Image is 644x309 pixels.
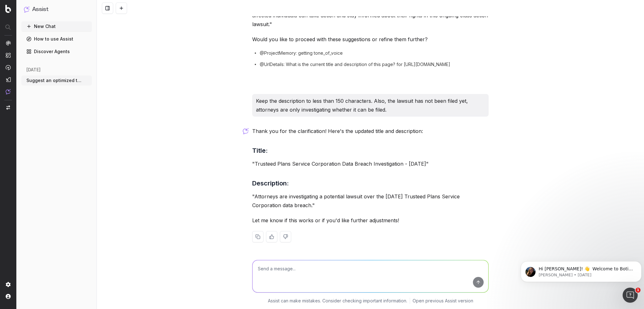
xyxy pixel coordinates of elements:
[6,294,11,299] img: My account
[6,89,11,94] img: Assist
[256,97,485,114] p: Keep the description to less than 150 characters. Also, the lawsuit has not been filed yet, attor...
[6,52,11,58] img: Intelligence
[260,50,343,56] span: @ProjectMemory: getting tone_of_voice
[21,47,92,57] a: Discover Agents
[252,216,489,225] p: Let me know if this works or if you'd like further adjustments!
[6,282,11,287] img: Setting
[6,41,11,46] img: Analytics
[260,61,450,68] span: @UrlDetails: What is the current title and description of this page? for [URL][DOMAIN_NAME]
[26,67,41,73] span: [DATE]
[5,5,11,13] img: Botify logo
[21,21,92,31] button: New Chat
[243,128,249,134] img: Botify assist logo
[268,298,407,304] p: Assist can make mistakes. Consider checking important information.
[413,298,473,304] a: Open previous Assist version
[26,77,82,84] span: Suggest an optimized title and descripti
[518,248,644,292] iframe: Intercom notifications message
[6,65,11,70] img: Activation
[6,105,10,110] img: Switch project
[21,34,92,44] a: How to use Assist
[24,6,30,12] img: Assist
[32,5,48,14] h1: Assist
[6,77,11,82] img: Studio
[252,127,489,135] p: Thank you for the clarification! Here's the updated title and description:
[24,5,89,14] button: Assist
[252,159,489,168] p: "Trusteed Plans Service Corporation Data Breach Investigation - [DATE]"
[623,288,638,303] iframe: Intercom live chat
[252,35,489,44] p: Would you like to proceed with these suggestions or refine them further?
[252,146,489,156] h3: Title:
[252,178,489,188] h3: Description:
[252,192,489,210] p: "Attorneys are investigating a potential lawsuit over the [DATE] Trusteed Plans Service Corporati...
[636,288,641,293] span: 1
[21,75,92,86] button: Suggest an optimized title and descripti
